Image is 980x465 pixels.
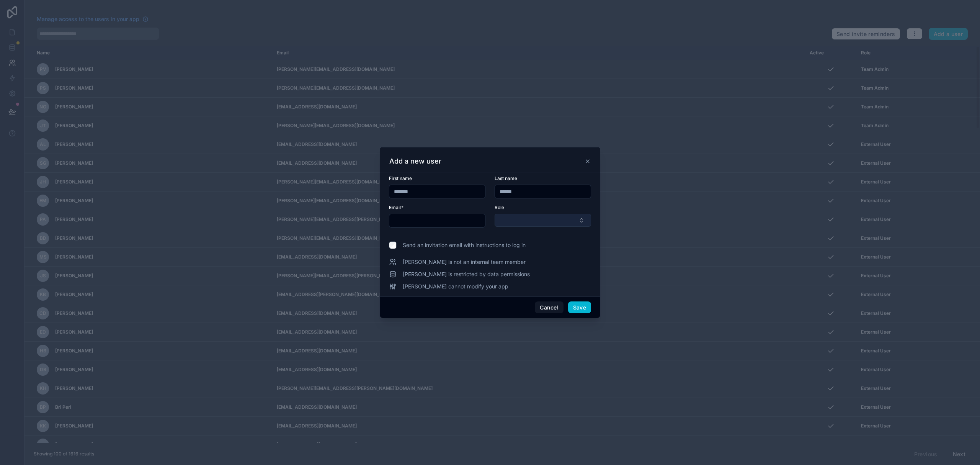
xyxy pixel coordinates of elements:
[535,301,563,314] button: Cancel
[403,283,508,290] span: [PERSON_NAME] cannot modify your app
[403,241,526,249] span: Send an invitation email with instructions to log in
[389,157,441,166] h3: Add a new user
[495,175,517,181] span: Last name
[389,205,401,210] span: Email
[389,241,397,249] input: Send an invitation email with instructions to log in
[403,258,526,266] span: [PERSON_NAME] is not an internal team member
[403,270,530,278] span: [PERSON_NAME] is restricted by data permissions
[495,214,591,227] button: Select Button
[389,175,412,181] span: First name
[568,301,591,314] button: Save
[495,205,504,210] span: Role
